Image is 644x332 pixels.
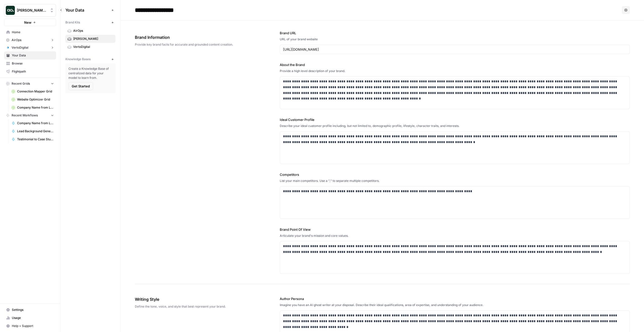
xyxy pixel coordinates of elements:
[9,95,56,104] a: Website Optimizer Grid
[12,30,54,35] span: Home
[17,105,54,110] span: Company Name from Logo Grid
[4,19,56,26] button: New
[135,296,252,302] span: Writing Style
[280,62,630,67] label: About the Brand
[24,20,31,25] span: New
[65,27,115,35] a: AirOps
[12,81,30,86] span: Recent Grids
[6,6,15,15] img: Mike Kenler's Workspace Logo
[9,119,56,127] a: Company Name from Logo
[280,296,630,301] label: Author Persona
[9,127,56,135] a: Lead Background Generator
[12,324,54,328] span: Help + Support
[9,135,56,143] a: Testimonial to Case Study
[135,42,252,47] span: Provide key brand facts for accurate and grounded content creation.
[9,87,56,95] a: Connection Mapper Grid
[280,117,630,122] label: Ideal Customer Profile
[17,121,54,125] span: Company Name from Logo
[65,7,109,13] span: Your Data
[73,28,113,33] span: AirOps
[4,80,56,87] button: Recent Grids
[4,28,56,36] a: Home
[4,68,56,76] a: Flightpath
[65,43,115,51] a: VertoDigital
[280,124,630,128] div: Describe your ideal customer profile including, but not limited to, demographic profile, lifestyl...
[4,314,56,322] a: Usage
[280,30,630,36] label: Brand URL
[280,227,630,232] label: Brand Point Of View
[68,82,93,90] button: Get Started
[17,97,54,102] span: Website Optimizer Grid
[283,47,627,52] input: www.sundaysoccer.com
[73,45,113,49] span: VertoDigital
[17,89,54,94] span: Connection Mapper Grid
[12,113,38,118] span: Recent Workflows
[4,59,56,68] a: Browse
[12,38,21,42] span: AirOps
[12,316,54,320] span: Usage
[4,306,56,314] a: Settings
[4,4,56,17] button: Workspace: Mike Kenler's Workspace
[280,179,630,183] div: List your main competitors. Use a "," to separate multiple competitors.
[135,34,252,40] span: Brand Information
[68,67,112,80] span: Create a Knowledge Base of centralized data for your model to learn from.
[4,322,56,330] button: Help + Support
[73,37,113,41] span: [PERSON_NAME]
[280,234,630,238] div: Articulate your brand's mission and core values.
[280,37,630,42] div: URL of your brand website
[4,44,56,51] button: VertoDigital
[12,61,54,66] span: Browse
[280,303,630,307] div: Imagine you have an AI ghost writer at your disposal. Describe their ideal qualifications, area o...
[6,46,10,49] img: uzx88xt6rub1d2sw5kc9lt63ieup
[65,35,115,43] a: [PERSON_NAME]
[4,36,56,44] button: AirOps
[12,53,54,58] span: Your Data
[280,172,630,177] label: Competitors
[9,104,56,112] a: Company Name from Logo Grid
[65,57,91,61] span: Knowledge Bases
[12,45,28,50] span: VertoDigital
[17,129,54,134] span: Lead Background Generator
[12,308,54,312] span: Settings
[17,8,47,13] span: [PERSON_NAME] Workspace
[4,51,56,59] a: Your Data
[280,69,630,73] div: Provide a high level description of your brand.
[135,304,252,309] span: Define the tone, voice, and style that best represent your brand.
[72,84,90,89] span: Get Started
[4,112,56,119] button: Recent Workflows
[17,137,54,142] span: Testimonial to Case Study
[12,69,54,74] span: Flightpath
[65,20,80,25] span: Brand Kits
